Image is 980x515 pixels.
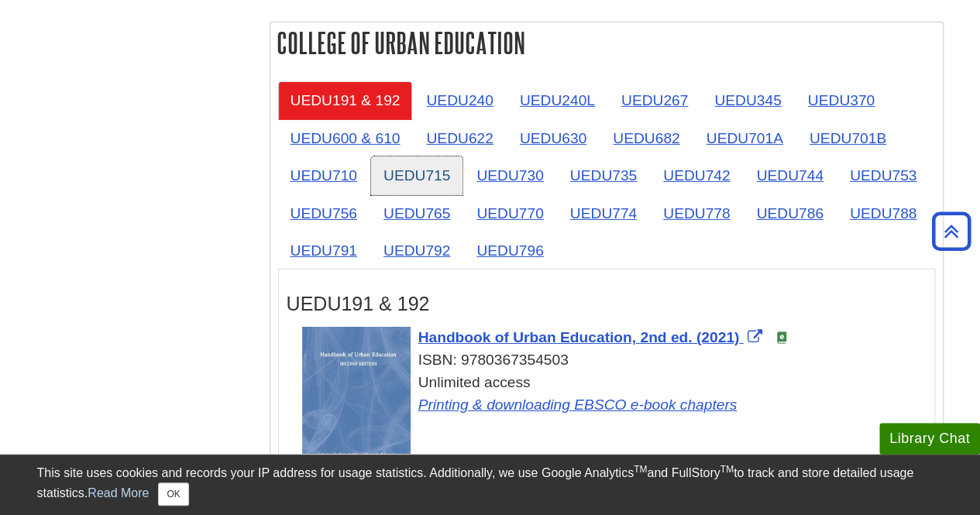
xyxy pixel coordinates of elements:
a: UEDU240L [507,81,607,119]
a: UEDU744 [744,156,835,194]
a: UEDU345 [702,81,793,119]
h3: UEDU191 & 192 [287,293,927,315]
div: ISBN: 9780367354503 [302,349,927,372]
sup: TM [634,464,647,475]
a: UEDU778 [651,194,742,232]
a: UEDU267 [609,81,700,119]
a: UEDU742 [651,156,742,194]
a: UEDU682 [600,119,692,157]
a: UEDU630 [507,119,599,157]
a: UEDU240 [414,81,505,119]
a: Back to Top [927,221,976,242]
a: UEDU370 [796,81,887,119]
a: UEDU756 [278,194,370,232]
a: UEDU701B [797,119,899,157]
a: UEDU710 [278,156,370,194]
h2: College of Urban Education [270,22,943,64]
a: UEDU730 [464,156,555,194]
img: Cover Art [302,327,411,485]
button: Close [158,482,188,506]
a: UEDU796 [464,232,555,270]
a: UEDU774 [558,194,649,232]
a: UEDU701A [694,119,796,157]
span: Handbook of Urban Education, 2nd ed. (2021) [418,329,740,345]
a: UEDU792 [371,232,462,270]
a: UEDU770 [464,194,555,232]
img: e-Book [775,331,788,344]
a: UEDU786 [744,194,835,232]
a: UEDU622 [414,119,505,157]
a: UEDU191 & 192 [278,81,413,119]
a: Read More [88,486,149,500]
sup: TM [720,464,734,475]
a: Link opens in new window [418,397,738,413]
button: Library Chat [879,423,980,455]
a: UEDU600 & 610 [278,119,413,157]
a: UEDU715 [371,156,462,194]
a: UEDU765 [371,194,462,232]
a: UEDU735 [558,156,649,194]
a: UEDU753 [837,156,929,194]
a: UEDU791 [278,232,370,270]
a: Link opens in new window [418,329,766,345]
a: UEDU788 [837,194,929,232]
div: This site uses cookies and records your IP address for usage statistics. Additionally, we use Goo... [37,464,944,506]
div: Unlimited access [302,372,927,417]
